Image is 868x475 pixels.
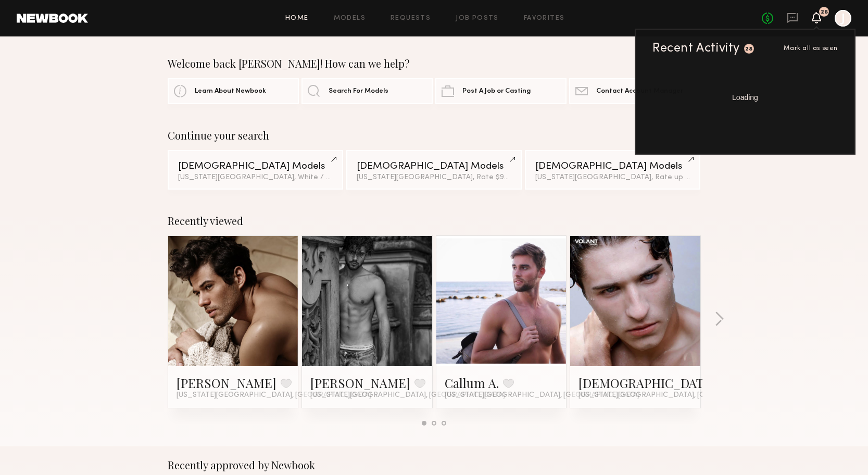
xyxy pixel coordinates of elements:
div: [DEMOGRAPHIC_DATA] Models [535,161,690,171]
div: 28 [821,9,828,15]
a: J [835,10,851,27]
span: Mark all as seen [784,45,838,52]
div: [US_STATE][GEOGRAPHIC_DATA], White / Caucasian [178,174,333,181]
span: [US_STATE][GEOGRAPHIC_DATA], [GEOGRAPHIC_DATA] [310,391,505,399]
a: [PERSON_NAME] [177,374,276,391]
div: Recently viewed [168,215,701,227]
a: Job Posts [456,15,499,22]
a: Search For Models [301,78,433,104]
span: Post A Job or Casting [462,88,531,95]
a: [DEMOGRAPHIC_DATA] Models[US_STATE][GEOGRAPHIC_DATA], Rate $95 - $365 [346,150,522,190]
span: Search For Models [329,88,388,95]
span: [US_STATE][GEOGRAPHIC_DATA], [GEOGRAPHIC_DATA] [177,391,371,399]
a: [DEMOGRAPHIC_DATA] Models[US_STATE][GEOGRAPHIC_DATA], White / Caucasian [168,150,343,190]
div: Recently approved by Newbook [168,459,701,471]
a: Home [285,15,309,22]
div: [US_STATE][GEOGRAPHIC_DATA], Rate up to $250 [535,174,690,181]
span: [US_STATE][GEOGRAPHIC_DATA], [GEOGRAPHIC_DATA] [445,391,639,399]
a: Post A Job or Casting [435,78,567,104]
div: [DEMOGRAPHIC_DATA] Models [178,161,333,171]
div: Continue your search [168,129,701,142]
a: Contact Account Manager [569,78,700,104]
div: Welcome back [PERSON_NAME]! How can we help? [168,57,701,70]
a: [PERSON_NAME] [310,374,410,391]
span: Contact Account Manager [596,88,683,95]
div: Recent Activity [652,42,740,55]
a: Models [334,15,366,22]
div: [DEMOGRAPHIC_DATA] Models [357,161,511,171]
a: Learn About Newbook [168,78,299,104]
span: Loading [732,94,758,101]
a: Requests [391,15,431,22]
div: [US_STATE][GEOGRAPHIC_DATA], Rate $95 - $365 [357,174,511,181]
span: Learn About Newbook [195,88,266,95]
a: [DEMOGRAPHIC_DATA] Models[US_STATE][GEOGRAPHIC_DATA], Rate up to $250 [525,150,700,190]
a: Callum A. [445,374,499,391]
div: 28 [745,46,753,52]
a: [DEMOGRAPHIC_DATA][PERSON_NAME] [578,374,815,391]
a: Favorites [524,15,565,22]
span: [US_STATE][GEOGRAPHIC_DATA], [GEOGRAPHIC_DATA] [578,391,773,399]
